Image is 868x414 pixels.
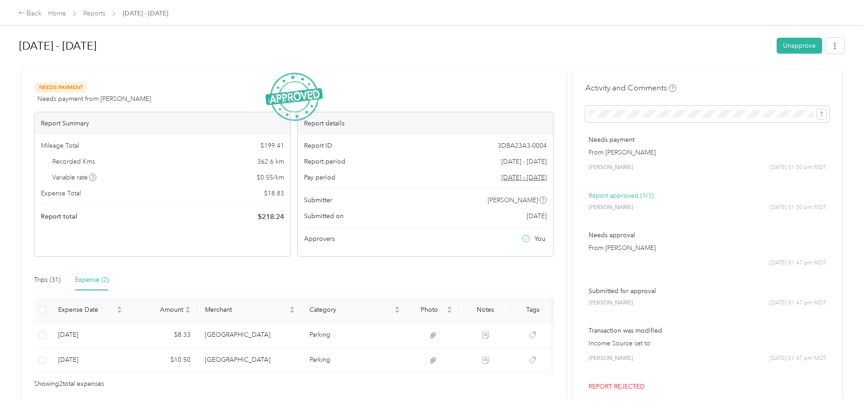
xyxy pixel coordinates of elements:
span: $ 218.24 [258,211,284,222]
span: [PERSON_NAME] [589,164,633,172]
p: Needs payment [589,135,826,145]
span: Mileage Total [41,141,79,150]
td: Central Library [198,323,303,348]
span: Category [309,306,393,314]
p: Needs approval [589,230,826,240]
span: [DATE] 01:47 pm MDT [769,259,826,267]
td: Parking [302,348,407,373]
span: Amount [137,306,183,314]
span: caret-up [447,305,452,310]
p: From [PERSON_NAME] [589,148,826,157]
th: Tags [512,298,554,323]
span: Expense Total [41,189,81,198]
span: Needs Payment [34,82,88,93]
span: [DATE] 01:50 pm MDT [769,164,826,172]
span: [DATE] 01:47 pm MDT [769,299,826,307]
span: Pay period [304,173,335,182]
iframe: Everlance-gr Chat Button Frame [817,363,868,414]
td: $8.33 [130,323,198,348]
td: Calgary Courts Centre [198,348,303,373]
span: [PERSON_NAME] [589,204,633,212]
th: Merchant [198,298,303,323]
span: caret-down [394,309,400,314]
p: From [PERSON_NAME] [589,243,826,253]
span: caret-down [447,309,452,314]
div: Back [18,8,42,19]
span: caret-up [289,305,295,310]
span: [PERSON_NAME] [589,354,633,363]
span: Go to pay period [501,173,547,182]
div: Expense (2) [75,275,109,285]
span: Variable rate [52,173,97,182]
td: 9-22-2025 [51,323,130,348]
th: Notes [459,298,512,323]
td: 9-10-2025 [51,348,130,373]
p: Transaction was modified [589,326,826,335]
td: $10.50 [130,348,198,373]
span: [DATE] [527,211,547,221]
th: Category [302,298,407,323]
span: [DATE] 01:50 pm MDT [769,204,826,212]
span: caret-up [185,305,190,310]
span: Photo [414,306,445,314]
span: Report ID [304,141,332,150]
span: Showing 2 total expenses [34,379,104,389]
span: caret-up [394,305,400,310]
span: [DATE] 01:47 pm MDT [769,354,826,363]
p: Income Source set to [589,339,826,348]
th: Amount [130,298,198,323]
div: Report Summary [35,112,290,135]
span: Submitter [304,195,332,205]
span: Needs payment from [PERSON_NAME] [37,94,151,104]
span: caret-up [117,305,122,310]
th: Photo [407,298,459,323]
img: ApprovedStamp [265,73,323,121]
p: Report rejected [589,382,826,391]
span: caret-down [289,309,295,314]
span: Approvers [304,234,335,244]
span: Expense Date [58,306,115,314]
div: Trips (31) [34,275,60,285]
span: caret-down [117,309,122,314]
p: Submitted for approval [589,286,826,296]
a: Home [48,10,66,17]
th: Expense Date [51,298,130,323]
span: 362.6 km [257,157,284,166]
p: Report approved (1/1) [589,191,826,200]
span: 3DBA23A3-0004 [498,141,547,150]
span: Report period [304,157,345,166]
span: caret-down [185,309,190,314]
span: You [534,234,545,244]
span: [DATE] - [DATE] [501,157,547,166]
h4: Activity and Comments [585,82,676,94]
span: $ 0.55 / km [257,173,284,182]
span: $ 199.41 [260,141,284,150]
span: [PERSON_NAME] [488,195,538,205]
span: Recorded Kms [52,157,95,166]
span: [DATE] - [DATE] [123,9,168,18]
div: Tags [519,306,546,314]
span: $ 18.83 [264,189,284,198]
button: Unapprove [777,38,822,54]
span: [PERSON_NAME] [589,299,633,307]
a: Reports [83,10,105,17]
span: Submitted on [304,211,344,221]
span: Merchant [205,306,288,314]
h1: Sep 1 - 30, 2025 [19,35,770,57]
span: Report total [41,212,77,221]
td: Parking [302,323,407,348]
div: Report details [298,112,554,135]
